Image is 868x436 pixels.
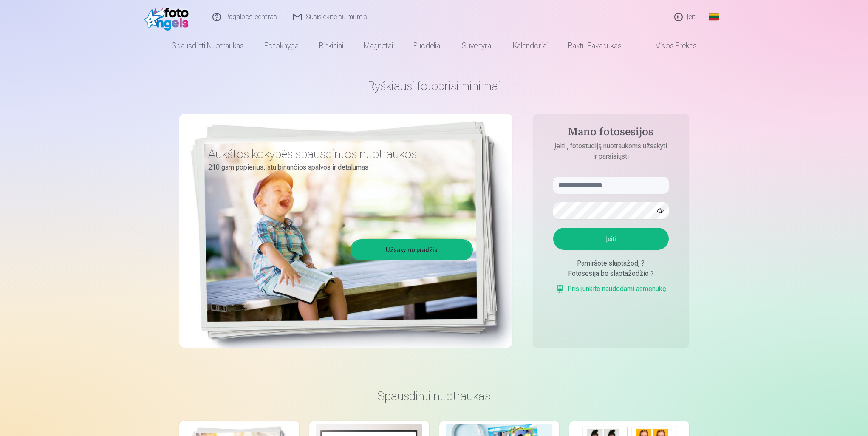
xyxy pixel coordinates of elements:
[186,388,682,404] h3: Spausdinti nuotraukas
[545,126,677,141] h4: Mano fotosesijos
[545,141,677,161] p: Įeiti į fotostudiją nuotraukoms užsakyti ir parsisiųsti
[553,228,669,250] button: Įeiti
[556,284,666,294] a: Prisijunkite naudodami asmenukę
[179,78,689,93] h1: Ryškiausi fotoprisiminimai
[452,34,503,58] a: Suvenyrai
[553,269,669,279] div: Fotosesija be slaptažodžio ?
[144,3,193,31] img: /fa2
[403,34,452,58] a: Puodeliai
[309,34,353,58] a: Rinkiniai
[254,34,309,58] a: Fotoknyga
[558,34,632,58] a: Raktų pakabukas
[632,34,707,58] a: Visos prekės
[161,34,254,58] a: Spausdinti nuotraukas
[352,241,472,259] a: Užsakymo pradžia
[553,258,669,269] div: Pamiršote slaptažodį ?
[353,34,403,58] a: Magnetai
[208,146,467,161] h3: Aukštos kokybės spausdintos nuotraukos
[503,34,558,58] a: Kalendoriai
[208,161,467,173] p: 210 gsm popierius, stulbinančios spalvos ir detalumas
